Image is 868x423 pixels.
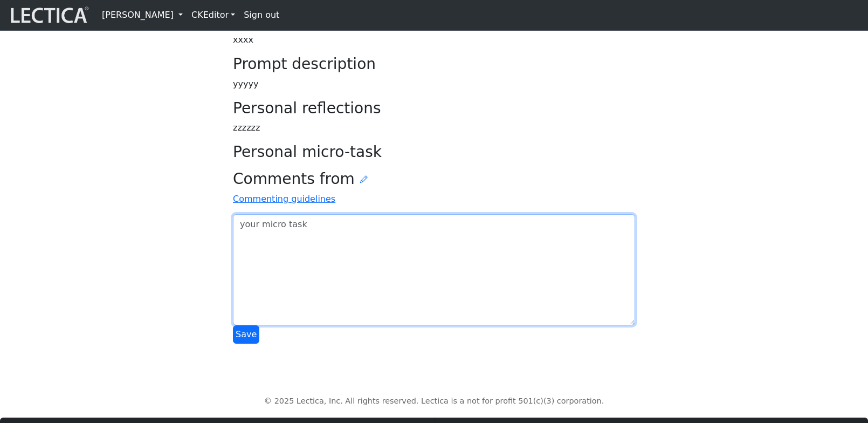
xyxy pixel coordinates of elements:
h3: Comments from [233,170,635,188]
p: © 2025 Lectica, Inc. All rights reserved. Lectica is a not for profit 501(c)(3) corporation. [85,395,783,407]
h3: Personal micro-task [233,143,635,161]
a: Sign out [239,4,284,26]
a: Commenting guidelines [233,194,335,204]
p: xxxx [233,33,635,46]
a: CKEditor [187,4,239,26]
p: zzzzzz [233,121,635,134]
h3: Personal reflections [233,99,635,118]
img: lecticalive [8,5,89,25]
button: Save [233,325,259,344]
p: yyyyy [233,78,635,91]
h3: Prompt description [233,55,635,73]
a: [PERSON_NAME] [98,4,187,26]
